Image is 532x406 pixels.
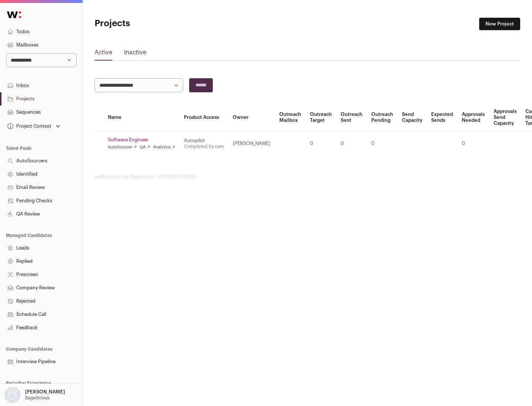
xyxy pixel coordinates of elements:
[4,387,21,403] img: nopic.png
[398,104,427,131] th: Send Capacity
[336,131,367,156] td: 0
[6,123,51,129] div: Project Context
[489,104,521,131] th: Approvals Send Capacity
[275,104,306,131] th: Outreach Mailbox
[367,131,398,156] td: 0
[25,395,50,401] p: Bagelicious
[367,104,398,131] th: Outreach Pending
[306,104,336,131] th: Outreach Target
[184,138,224,144] div: Autopilot
[95,18,236,30] h1: Projects
[228,104,275,131] th: Owner
[140,144,150,150] a: QA ↗
[108,137,175,143] a: Software Engineer
[124,48,146,60] a: Inactive
[153,144,175,150] a: Analytics ↗
[95,174,520,180] footer: wellfound:ai for Bagelicious - [PERSON_NAME]
[108,144,137,150] a: AutoSourcer ↗
[180,104,228,131] th: Product Access
[457,131,489,156] td: 0
[3,387,66,403] button: Open dropdown
[479,18,520,30] a: New Project
[6,121,62,131] button: Open dropdown
[306,131,336,156] td: 0
[457,104,489,131] th: Approvals Needed
[3,7,25,22] img: Wellfound
[184,144,224,149] a: Completed by csm
[427,104,457,131] th: Expected Sends
[336,104,367,131] th: Outreach Sent
[25,389,65,395] p: [PERSON_NAME]
[95,48,112,60] a: Active
[228,131,275,156] td: [PERSON_NAME]
[103,104,180,131] th: Name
